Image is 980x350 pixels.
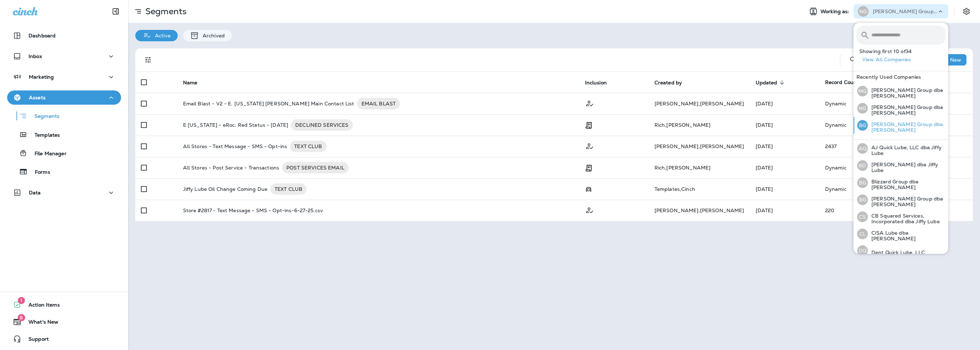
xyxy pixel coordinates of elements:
[585,186,592,192] span: Possession
[750,157,819,178] td: [DATE]
[291,121,353,129] span: DECLINED SERVICES
[21,336,49,345] span: Support
[106,4,126,19] button: Collapse Sidebar
[750,178,819,200] td: [DATE]
[183,98,354,109] p: Email Blast - V2 - E. [US_STATE] [PERSON_NAME] Main Contact List
[819,200,973,221] td: 220
[28,33,56,38] p: Dashboard
[141,53,155,67] button: Filters
[859,48,948,54] p: Showing first 10 of 34
[868,104,945,116] p: [PERSON_NAME] Group dba [PERSON_NAME]
[7,315,121,329] button: 8What's New
[819,114,973,136] td: Dynamic
[819,157,973,178] td: Dynamic
[854,191,948,208] button: BG[PERSON_NAME] Group dba [PERSON_NAME]
[868,250,925,255] p: Dent Quick Lube, LLC
[819,136,973,157] td: 2437
[854,208,948,225] button: CSCB Squared Services, Incorporated dba Jiffy Lube
[7,70,121,84] button: Marketing
[28,53,42,59] p: Inbox
[857,103,868,114] div: NG
[854,71,948,83] div: Recently Used Companies
[868,162,945,173] p: [PERSON_NAME] dba Jiffy Lube
[585,142,594,149] span: Customer Only
[27,132,60,139] p: Templates
[750,93,819,114] td: [DATE]
[151,33,171,38] p: Active
[854,117,948,134] button: BG[PERSON_NAME] Group dba [PERSON_NAME]
[27,113,59,120] p: Segments
[857,160,868,171] div: BD
[21,302,60,310] span: Action Items
[7,332,121,346] button: Support
[854,140,948,157] button: AQAJ Quick Lube, LLC dba Jiffy Lube
[819,93,973,114] td: Dynamic
[825,79,859,85] span: Record Count
[29,74,54,80] p: Marketing
[819,178,973,200] td: Dynamic
[756,80,777,86] span: Updated
[950,57,961,63] p: New
[29,190,41,195] p: Data
[868,179,945,190] p: Blizzard Group dba [PERSON_NAME]
[857,86,868,96] div: MG
[7,90,121,105] button: Assets
[857,120,868,131] div: BG
[868,230,945,241] p: CISA Lube dba [PERSON_NAME]
[585,100,594,106] span: Customer Only
[649,136,750,157] td: [PERSON_NAME] , [PERSON_NAME]
[585,207,594,213] span: Customer Only
[21,319,58,328] span: What's New
[585,80,607,86] span: Inclusion
[357,100,400,107] span: EMAIL BLAST
[655,79,691,86] span: Created by
[183,208,323,213] p: Store #2817 - Text Message - SMS - Opt-ins-6-27-25.csv
[282,162,349,173] div: POST SERVICES EMAIL
[7,298,121,312] button: 1Action Items
[7,49,121,63] button: Inbox
[854,174,948,191] button: BGBlizzard Group dba [PERSON_NAME]
[857,143,868,154] div: AQ
[750,200,819,221] td: [DATE]
[291,119,353,131] div: DECLINED SERVICES
[649,200,750,221] td: [PERSON_NAME] , [PERSON_NAME]
[857,211,868,222] div: CS
[750,114,819,136] td: [DATE]
[142,6,187,17] p: Segments
[183,141,287,152] p: All Stores - Text Message - SMS - Opt-ins
[270,186,307,193] span: TEXT CLUB
[183,119,288,131] p: E [US_STATE] - eRoc: Red Status - [DATE]
[27,151,67,157] p: File Manager
[7,164,121,179] button: Forms
[820,9,851,15] span: Working as:
[183,79,207,86] span: Name
[290,143,326,150] span: TEXT CLUB
[585,164,592,171] span: Transaction
[282,164,349,171] span: POST SERVICES EMAIL
[858,6,869,17] div: NG
[857,177,868,188] div: BG
[854,100,948,117] button: NG[PERSON_NAME] Group dba [PERSON_NAME]
[183,80,198,86] span: Name
[649,93,750,114] td: [PERSON_NAME] , [PERSON_NAME]
[873,9,937,14] p: [PERSON_NAME] Group dba [PERSON_NAME]
[28,169,50,176] p: Forms
[357,98,400,109] div: EMAIL BLAST
[868,87,945,99] p: [PERSON_NAME] Group dba [PERSON_NAME]
[854,242,948,259] button: DQDent Quick Lube, LLC
[18,297,25,304] span: 1
[290,141,326,152] div: TEXT CLUB
[854,157,948,174] button: BD[PERSON_NAME] dba Jiffy Lube
[756,79,787,86] span: Updated
[960,5,973,18] button: Settings
[857,245,868,256] div: DQ
[868,196,945,207] p: [PERSON_NAME] Group dba [PERSON_NAME]
[585,121,592,128] span: Transaction
[199,33,225,38] p: Archived
[859,54,948,65] button: View All Companies
[857,229,868,239] div: CL
[29,95,46,100] p: Assets
[585,79,616,86] span: Inclusion
[7,127,121,142] button: Templates
[183,162,280,173] p: All Stores - Post Service - Transactions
